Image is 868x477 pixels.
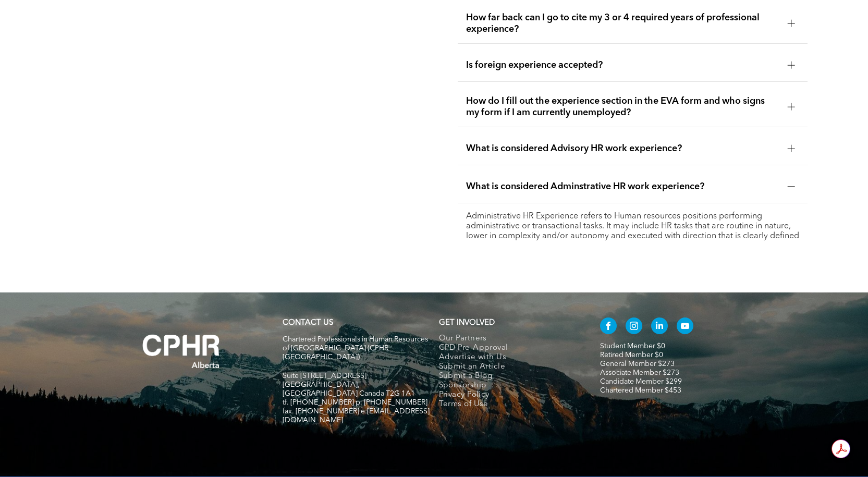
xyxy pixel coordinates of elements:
span: Chartered Professionals in Human Resources of [GEOGRAPHIC_DATA] (CPHR [GEOGRAPHIC_DATA]) [283,336,428,361]
p: Administrative HR Experience refers to Human resources positions performing administrative or tra... [466,212,799,241]
a: Associate Member $273 [600,369,679,376]
span: What is considered Adminstrative HR work experience? [466,181,779,192]
a: General Member $273 [600,360,675,368]
a: instagram [626,317,642,337]
span: How far back can I go to cite my 3 or 4 required years of professional experience? [466,12,779,35]
span: Suite [STREET_ADDRESS] [283,372,366,380]
span: tf. [PHONE_NUMBER] p. [PHONE_NUMBER] [283,399,427,406]
a: Advertise with Us [439,353,578,362]
a: facebook [600,317,617,337]
a: Chartered Member $453 [600,387,681,394]
a: Candidate Member $299 [600,378,682,385]
a: Our Partners [439,334,578,344]
a: Submit an Article [439,362,578,372]
a: linkedin [651,317,668,337]
span: How do I fill out the experience section in the EVA form and who signs my form if I am currently ... [466,95,779,118]
span: [GEOGRAPHIC_DATA], [GEOGRAPHIC_DATA] Canada T2G 1A1 [283,381,415,397]
a: Student Member $0 [600,343,665,350]
span: GET INVOLVED [439,319,495,327]
a: CONTACT US [283,319,333,327]
a: CPD Pre-Approval [439,344,578,353]
a: Sponsorship [439,381,578,390]
img: A white background with a few lines on it [121,313,241,389]
a: Submit a Blog [439,372,578,381]
span: Is foreign experience accepted? [466,59,779,71]
a: Retired Member $0 [600,351,663,359]
a: youtube [677,317,693,337]
span: What is considered Advisory HR work experience? [466,143,779,154]
a: Terms of Use [439,400,578,409]
a: Privacy Policy [439,390,578,400]
span: fax. [PHONE_NUMBER] e:[EMAIL_ADDRESS][DOMAIN_NAME] [283,408,430,424]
